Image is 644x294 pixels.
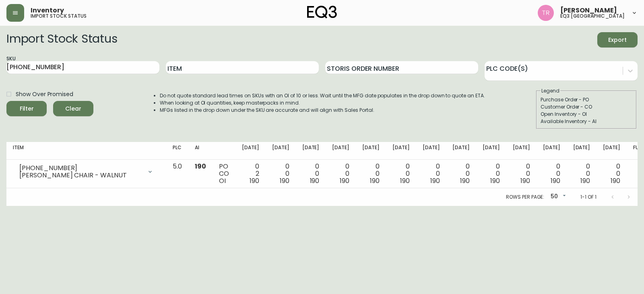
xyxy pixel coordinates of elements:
[310,176,320,185] span: 190
[604,35,631,45] span: Export
[296,142,326,160] th: [DATE]
[332,163,349,185] div: 0 0
[53,101,93,116] button: Clear
[242,163,259,185] div: 0 2
[13,163,160,181] div: [PHONE_NUMBER][PERSON_NAME] CHAIR - WALNUT
[541,111,632,118] div: Open Inventory - OI
[560,14,625,19] h5: eq3 [GEOGRAPHIC_DATA]
[541,96,632,103] div: Purchase Order - PO
[538,5,554,21] img: 214b9049a7c64896e5c13e8f38ff7a87
[307,6,337,19] img: logo
[356,142,386,160] th: [DATE]
[543,163,560,185] div: 0 0
[6,32,117,47] h2: Import Stock Status
[166,160,188,188] td: 5.0
[423,163,440,185] div: 0 0
[362,163,380,185] div: 0 0
[560,7,617,14] span: [PERSON_NAME]
[520,176,530,185] span: 190
[250,176,259,185] span: 190
[31,14,87,19] h5: import stock status
[219,163,229,185] div: PO CO
[541,118,632,125] div: Available Inventory - AI
[60,104,87,114] span: Clear
[506,142,537,160] th: [DATE]
[326,142,356,160] th: [DATE]
[452,163,470,185] div: 0 0
[219,176,226,185] span: OI
[19,172,142,179] div: [PERSON_NAME] CHAIR - WALNUT
[160,107,485,114] li: MFGs listed in the drop down under the SKU are accurate and will align with Sales Portal.
[603,163,620,185] div: 0 0
[386,142,416,160] th: [DATE]
[551,176,560,185] span: 190
[280,176,289,185] span: 190
[460,176,470,185] span: 190
[235,142,266,160] th: [DATE]
[547,190,568,204] div: 50
[541,103,632,111] div: Customer Order - CO
[20,104,34,114] div: Filter
[392,163,410,185] div: 0 0
[16,90,73,99] span: Show Over Promised
[6,142,166,160] th: Item
[580,193,597,201] p: 1-1 of 1
[370,176,380,185] span: 190
[6,101,47,116] button: Filter
[446,142,476,160] th: [DATE]
[483,163,500,185] div: 0 0
[272,163,289,185] div: 0 0
[490,176,500,185] span: 190
[160,92,485,99] li: Do not quote standard lead times on SKUs with an OI of 10 or less. Wait until the MFG date popula...
[19,164,142,172] div: [PHONE_NUMBER]
[567,142,597,160] th: [DATE]
[340,176,349,185] span: 190
[188,142,213,160] th: AI
[430,176,440,185] span: 190
[580,176,590,185] span: 190
[400,176,410,185] span: 190
[573,163,590,185] div: 0 0
[537,142,567,160] th: [DATE]
[476,142,506,160] th: [DATE]
[597,142,627,160] th: [DATE]
[611,176,620,185] span: 190
[541,87,560,95] legend: Legend
[513,163,530,185] div: 0 0
[506,193,544,201] p: Rows per page:
[266,142,296,160] th: [DATE]
[160,99,485,107] li: When looking at OI quantities, keep masterpacks in mind.
[416,142,446,160] th: [DATE]
[195,162,206,171] span: 190
[302,163,320,185] div: 0 0
[31,7,64,14] span: Inventory
[166,142,188,160] th: PLC
[597,32,638,47] button: Export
